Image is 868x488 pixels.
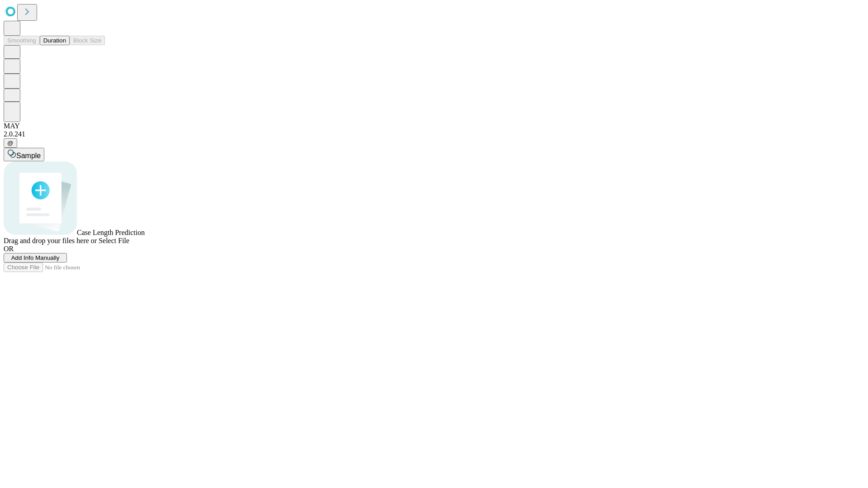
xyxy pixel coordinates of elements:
[4,138,17,148] button: @
[40,36,70,45] button: Duration
[70,36,105,45] button: Block Size
[11,254,60,261] span: Add Info Manually
[7,140,14,146] span: @
[4,122,864,130] div: MAY
[4,36,40,45] button: Smoothing
[77,229,145,236] span: Case Length Prediction
[16,152,41,160] span: Sample
[4,237,97,244] span: Drag and drop your files here or
[4,245,14,253] span: OR
[4,148,44,161] button: Sample
[99,237,129,244] span: Select File
[4,130,864,138] div: 2.0.241
[4,253,67,263] button: Add Info Manually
